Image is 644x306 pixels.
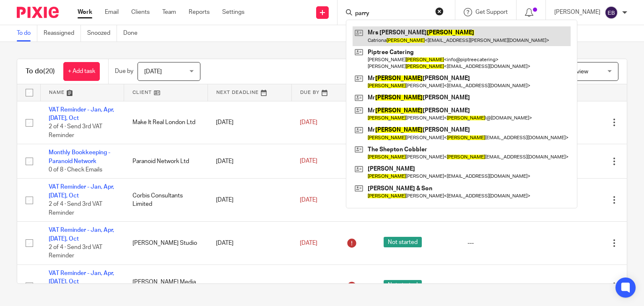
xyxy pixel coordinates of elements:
td: [DATE] [208,144,291,179]
span: [DATE] [300,158,317,164]
a: Settings [222,8,244,16]
a: Monthly Bookkeeping - Paranoid Network [49,150,110,164]
a: VAT Reminder - Jan, Apr, [DATE], Oct [49,107,114,121]
td: Paranoid Network Ltd [124,144,208,179]
span: Not started [384,280,422,290]
a: VAT Reminder - Jan, Apr, [DATE], Oct [49,270,114,285]
a: Team [162,8,176,16]
a: Reassigned [44,25,81,41]
span: [DATE] [300,119,317,125]
a: Reports [189,8,210,16]
span: [DATE] [300,197,317,203]
a: Email [105,8,119,16]
button: Clear [435,7,444,16]
td: [DATE] [208,101,291,144]
a: Work [78,8,92,16]
a: + Add task [63,62,100,81]
a: Clients [131,8,150,16]
a: VAT Reminder - Jan, Apr, [DATE], Oct [49,227,114,241]
img: svg%3E [605,6,618,19]
td: [PERSON_NAME] Studio [124,222,208,265]
input: Search [354,10,430,18]
p: Due by [115,67,133,75]
span: 2 of 4 · Send 3rd VAT Reminder [49,244,102,259]
td: Corbis Consultants Limited [124,179,208,222]
a: Done [123,25,144,41]
div: --- [467,239,535,247]
td: [DATE] [208,222,291,265]
span: Get Support [475,9,508,15]
h1: To do [26,67,55,76]
span: 2 of 4 · Send 3rd VAT Reminder [49,124,102,138]
td: [DATE] [208,179,291,222]
img: Pixie [17,7,59,18]
span: (20) [43,68,55,75]
a: Snoozed [87,25,117,41]
span: 2 of 4 · Send 3rd VAT Reminder [49,201,102,216]
a: To do [17,25,37,41]
span: 0 of 8 · Check Emails [49,167,102,173]
span: [DATE] [144,69,162,75]
p: [PERSON_NAME] [554,8,600,16]
td: Make It Real London Ltd [124,101,208,144]
div: --- [467,282,535,290]
span: [DATE] [300,240,317,246]
span: Not started [384,237,422,247]
a: VAT Reminder - Jan, Apr, [DATE], Oct [49,184,114,198]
